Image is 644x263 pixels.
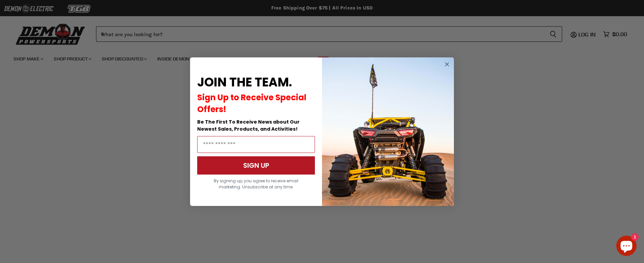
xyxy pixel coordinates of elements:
span: By signing up, you agree to receive email marketing. Unsubscribe at any time. [214,178,298,190]
button: SIGN UP [197,156,315,175]
span: Be The First To Receive News about Our Newest Sales, Products, and Activities! [197,119,300,132]
img: a9095488-b6e7-41ba-879d-588abfab540b.jpeg [322,57,454,206]
inbox-online-store-chat: Shopify online store chat [614,236,639,258]
span: JOIN THE TEAM. [197,74,292,91]
span: Sign Up to Receive Special Offers! [197,92,306,115]
button: Close dialog [443,60,451,69]
input: Email Address [197,136,315,153]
